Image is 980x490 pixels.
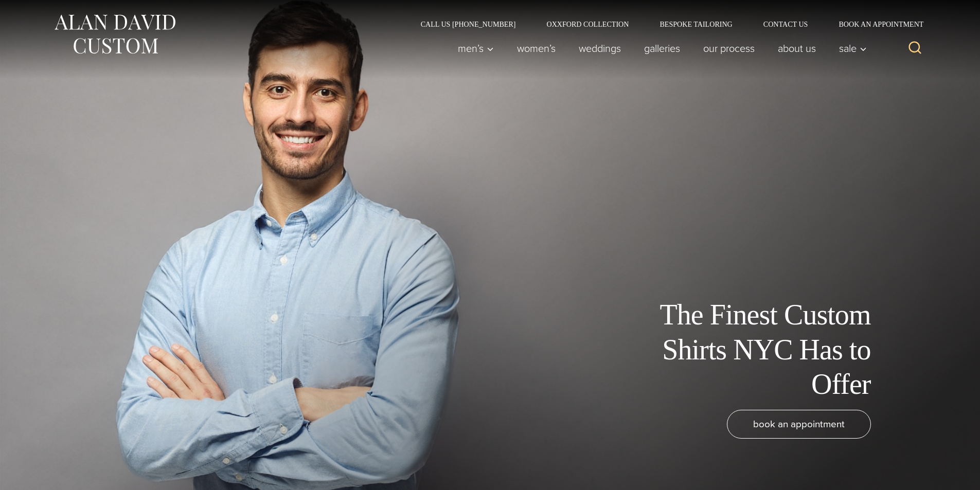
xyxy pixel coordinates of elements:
span: Men’s [458,43,494,53]
a: Contact Us [748,21,824,28]
h1: The Finest Custom Shirts NYC Has to Offer [639,298,871,402]
span: Sale [839,43,867,53]
span: book an appointment [753,416,845,431]
a: Book an Appointment [823,21,927,28]
button: View Search Form [903,36,928,61]
nav: Primary Navigation [446,38,872,59]
a: About Us [766,38,827,59]
a: weddings [567,38,632,59]
img: Alan David Custom [53,11,176,57]
a: Bespoke Tailoring [644,21,747,28]
a: Galleries [632,38,691,59]
a: Call Us [PHONE_NUMBER] [405,21,531,28]
nav: Secondary Navigation [405,21,928,28]
a: Oxxford Collection [531,21,644,28]
a: Our Process [691,38,766,59]
a: Women’s [505,38,567,59]
a: book an appointment [727,410,871,439]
